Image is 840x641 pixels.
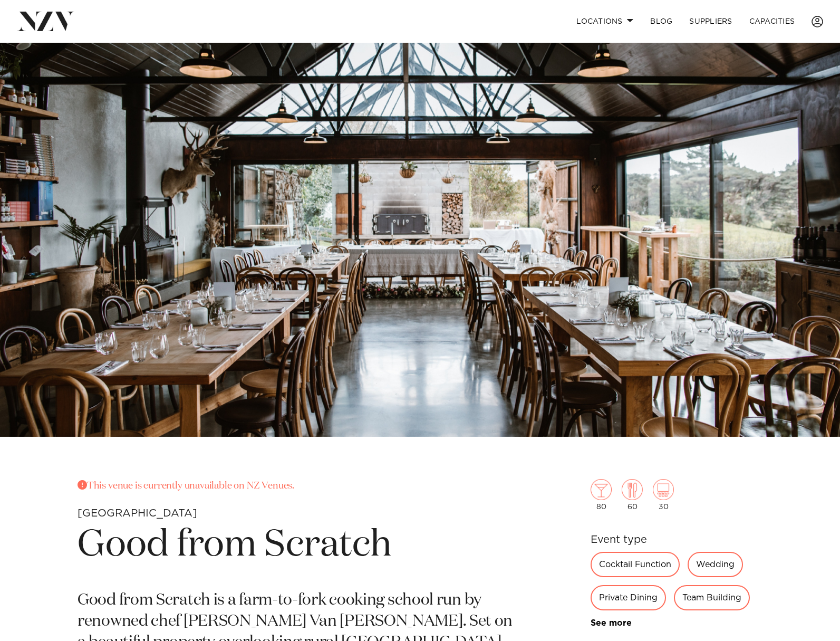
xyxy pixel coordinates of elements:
[653,479,674,511] div: 30
[591,552,680,577] div: Cocktail Function
[568,10,642,33] a: Locations
[591,479,612,511] div: 80
[642,10,681,33] a: BLOG
[591,479,612,500] img: cocktail.png
[688,552,743,577] div: Wedding
[78,479,516,494] p: This venue is currently unavailable on NZ Venues.
[653,479,674,500] img: theatre.png
[78,508,197,519] small: [GEOGRAPHIC_DATA]
[622,479,643,500] img: dining.png
[591,585,666,610] div: Private Dining
[681,10,740,33] a: SUPPLIERS
[78,521,516,570] h1: Good from Scratch
[741,10,804,33] a: Capacities
[674,585,750,610] div: Team Building
[591,532,762,548] h6: Event type
[17,12,74,31] img: nzv-logo.png
[622,479,643,511] div: 60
